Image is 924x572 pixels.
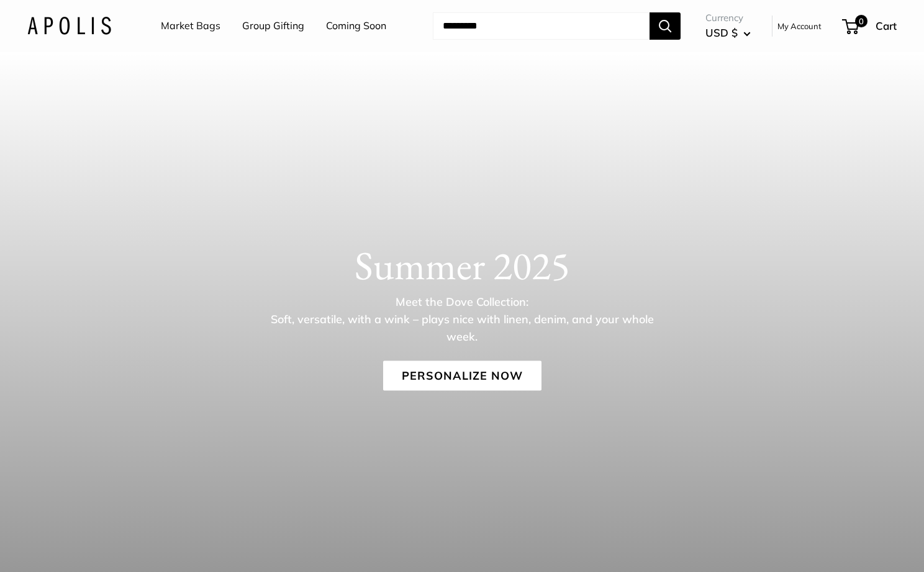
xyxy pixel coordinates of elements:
[705,26,738,39] span: USD $
[650,12,681,40] button: Search
[242,17,304,35] a: Group Gifting
[27,17,111,35] img: Apolis
[843,16,897,36] a: 0 Cart
[855,15,867,27] span: 0
[326,17,386,35] a: Coming Soon
[876,19,897,32] span: Cart
[27,242,897,289] h1: Summer 2025
[705,23,751,43] button: USD $
[161,17,220,35] a: Market Bags
[433,12,650,40] input: Search...
[705,9,751,27] span: Currency
[777,19,822,34] a: My Account
[260,293,664,346] p: Meet the Dove Collection: Soft, versatile, with a wink – plays nice with linen, denim, and your w...
[383,361,541,391] a: Personalize Now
